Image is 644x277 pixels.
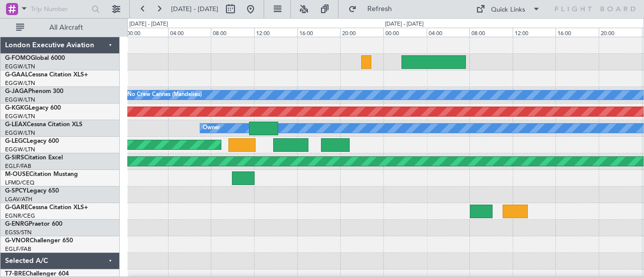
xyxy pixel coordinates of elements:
[5,105,29,111] span: G-KGKG
[5,155,63,161] a: G-SIRSCitation Excel
[5,72,88,78] a: G-GAALCessna Citation XLS+
[599,28,642,37] div: 20:00
[168,28,211,37] div: 04:00
[31,2,89,17] input: Trip Number
[5,155,24,161] span: G-SIRS
[5,162,31,170] a: EGLF/FAB
[491,5,525,15] div: Quick Links
[5,245,31,253] a: EGLF/FAB
[297,28,341,37] div: 16:00
[5,188,59,194] a: G-SPCYLegacy 650
[5,88,28,95] span: G-JAGA
[5,79,35,87] a: EGGW/LTN
[5,212,35,220] a: EGNR/CEG
[5,188,27,194] span: G-SPCY
[5,138,59,144] a: G-LEGCLegacy 600
[5,105,61,111] a: G-KGKGLegacy 600
[555,28,599,37] div: 16:00
[359,6,401,13] span: Refresh
[5,238,73,244] a: G-VNORChallenger 650
[5,205,28,211] span: G-GARE
[5,55,31,61] span: G-FOMO
[513,28,556,37] div: 12:00
[5,72,28,78] span: G-GAAL
[427,28,470,37] div: 04:00
[344,1,404,17] button: Refresh
[5,179,34,187] a: LFMD/CEQ
[5,229,32,236] a: EGSS/STN
[5,205,88,211] a: G-GARECessna Citation XLS+
[5,63,35,70] a: EGGW/LTN
[5,196,32,203] a: LGAV/ATH
[5,96,35,104] a: EGGW/LTN
[5,238,30,244] span: G-VNOR
[5,122,83,128] a: G-LEAXCessna Citation XLS
[5,129,35,137] a: EGGW/LTN
[26,24,106,31] span: All Aircraft
[5,88,63,95] a: G-JAGAPhenom 300
[5,138,27,144] span: G-LEGC
[5,171,78,177] a: M-OUSECitation Mustang
[5,122,27,128] span: G-LEAX
[5,55,65,61] a: G-FOMOGlobal 6000
[5,271,26,277] span: T7-BRE
[5,221,29,227] span: G-ENRG
[5,113,35,120] a: EGGW/LTN
[125,28,168,37] div: 00:00
[383,28,427,37] div: 00:00
[254,28,297,37] div: 12:00
[340,28,383,37] div: 20:00
[5,146,35,153] a: EGGW/LTN
[471,1,545,17] button: Quick Links
[11,20,109,36] button: All Aircraft
[129,20,168,29] div: [DATE] - [DATE]
[5,271,69,277] a: T7-BREChallenger 604
[171,5,218,14] span: [DATE] - [DATE]
[469,28,513,37] div: 08:00
[203,121,220,136] div: Owner
[211,28,254,37] div: 08:00
[5,221,62,227] a: G-ENRGPraetor 600
[5,171,29,177] span: M-OUSE
[385,20,424,29] div: [DATE] - [DATE]
[127,87,202,103] div: No Crew Cannes (Mandelieu)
